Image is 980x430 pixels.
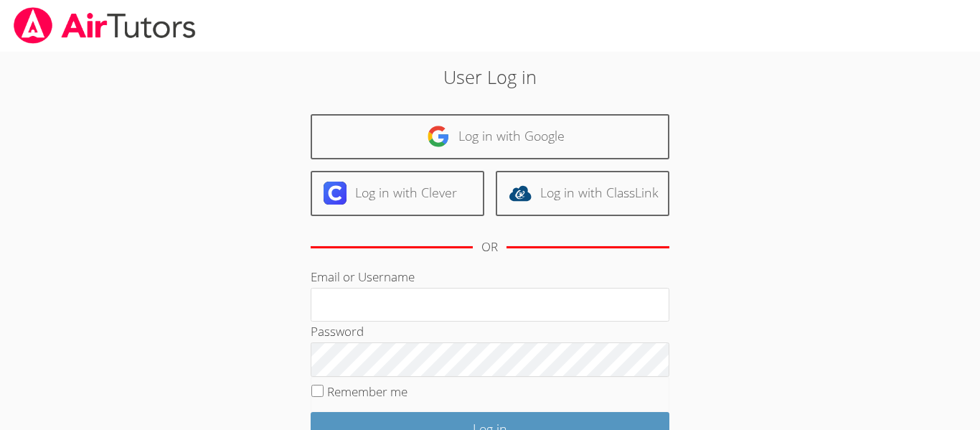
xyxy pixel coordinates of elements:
h2: User Log in [225,63,755,90]
a: Log in with ClassLink [496,171,669,216]
img: clever-logo-6eab21bc6e7a338710f1a6ff85c0baf02591cd810cc4098c63d3a4b26e2feb20.svg [324,182,347,205]
div: OR [481,237,498,258]
a: Log in with Clever [311,171,484,216]
a: Log in with Google [311,114,669,159]
label: Email or Username [311,268,415,285]
img: classlink-logo-d6bb404cc1216ec64c9a2012d9dc4662098be43eaf13dc465df04b49fa7ab582.svg [509,182,532,205]
label: Password [311,323,364,340]
label: Remember me [327,383,407,400]
img: airtutors_banner-c4298cdbf04f3fff15de1276eac7730deb9818008684d7c2e4769d2f7ddbe033.png [12,7,197,44]
img: google-logo-50288ca7cdecda66e5e0955fdab243c47b7ad437acaf1139b6f446037453330a.svg [427,125,450,148]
